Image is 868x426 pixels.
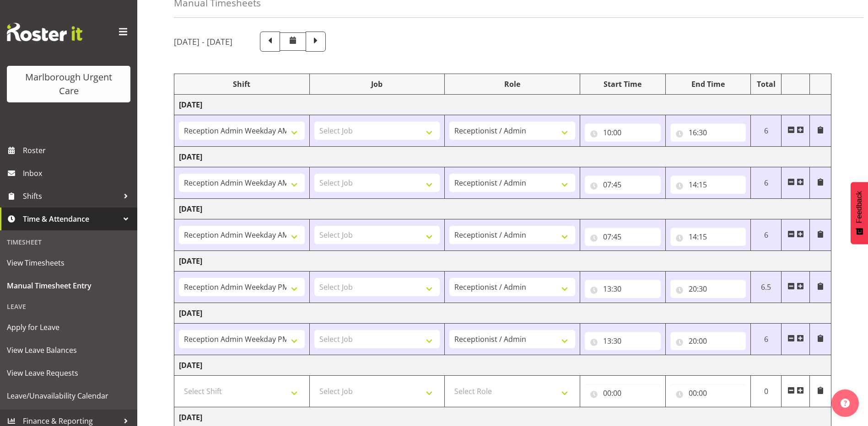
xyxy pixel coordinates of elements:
[585,123,661,142] input: Click to select...
[7,256,130,270] span: View Timesheets
[7,389,130,403] span: Leave/Unavailability Calendar
[670,332,746,350] input: Click to select...
[174,251,831,272] td: [DATE]
[2,274,135,297] a: Manual Timesheet Entry
[851,182,868,244] button: Feedback - Show survey
[2,297,135,316] div: Leave
[174,147,831,167] td: [DATE]
[314,79,440,90] div: Job
[2,233,135,251] div: Timesheet
[449,79,575,90] div: Role
[751,167,782,199] td: 6
[585,228,661,246] input: Click to select...
[670,384,746,402] input: Click to select...
[2,251,135,274] a: View Timesheets
[2,384,135,407] a: Leave/Unavailability Calendar
[7,23,82,41] img: Rosterit website logo
[585,280,661,298] input: Click to select...
[751,324,782,355] td: 6
[174,199,831,219] td: [DATE]
[841,399,850,408] img: help-xxl-2.png
[7,343,130,357] span: View Leave Balances
[585,332,661,350] input: Click to select...
[23,212,119,226] span: Time & Attendance
[174,303,831,324] td: [DATE]
[2,362,135,384] a: View Leave Requests
[2,316,135,339] a: Apply for Leave
[174,37,232,47] h5: [DATE] - [DATE]
[174,355,831,376] td: [DATE]
[2,339,135,362] a: View Leave Balances
[855,191,863,223] span: Feedback
[670,280,746,298] input: Click to select...
[585,79,661,90] div: Start Time
[7,320,130,334] span: Apply for Leave
[755,79,776,90] div: Total
[751,376,782,407] td: 0
[670,176,746,194] input: Click to select...
[585,176,661,194] input: Click to select...
[23,189,119,203] span: Shifts
[670,123,746,142] input: Click to select...
[670,79,746,90] div: End Time
[179,79,305,90] div: Shift
[670,228,746,246] input: Click to select...
[751,219,782,251] td: 6
[23,144,133,157] span: Roster
[174,95,831,115] td: [DATE]
[751,115,782,147] td: 6
[585,384,661,402] input: Click to select...
[7,366,130,380] span: View Leave Requests
[751,272,782,303] td: 6.5
[16,70,121,98] div: Marlborough Urgent Care
[23,166,133,180] span: Inbox
[7,279,130,293] span: Manual Timesheet Entry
